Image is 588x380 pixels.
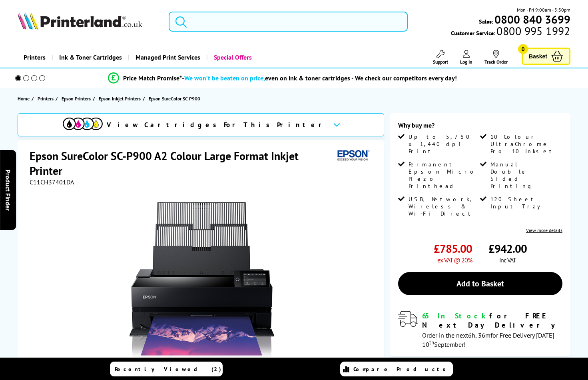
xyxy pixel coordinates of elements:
img: Epson SureColor SC-P900 [124,202,280,359]
a: Home [18,94,32,103]
span: Order in the next for Free Delivery [DATE] 10 September! [422,331,554,348]
a: Recently Viewed (2) [110,362,223,376]
span: Compare Products [353,366,450,373]
span: USB, Network, Wireless & Wi-Fi Direct [409,196,479,217]
span: Basket [529,51,547,62]
b: 0800 840 3699 [494,12,570,27]
sup: th [429,339,434,346]
span: 10 Colour UltraChrome Pro 10 Inkset [490,133,561,155]
img: Printerland Logo [18,12,142,30]
span: ex VAT @ 20% [437,256,472,264]
a: Compare Products [340,362,453,376]
a: Printerland Logo [18,12,158,31]
span: Log In [460,59,472,65]
span: Permanent Epson Micro Piezo Printhead [409,161,479,190]
span: 65 In Stock [422,311,489,320]
span: We won’t be beaten on price, [184,74,265,82]
span: Recently Viewed (2) [115,366,221,373]
span: Epson Printers [62,94,91,103]
a: Add to Basket [398,272,562,295]
span: Support [433,59,448,65]
span: Ink & Toner Cartridges [59,47,122,68]
img: cmyk-icon.svg [63,118,103,130]
span: Manual Double Sided Printing [490,161,561,190]
span: View Cartridges For This Printer [107,120,327,129]
a: Support [433,50,448,65]
span: Home [18,94,30,103]
a: Log In [460,50,472,65]
span: 6h, 36m [468,331,490,339]
span: Mon - Fri 9:00am - 5:30pm [517,6,570,14]
span: Product Finder [4,170,12,211]
div: for FREE Next Day Delivery [422,311,562,330]
a: Special Offers [206,47,258,68]
a: Printers [18,47,52,68]
span: 120 Sheet Input Tray [490,196,561,210]
div: - even on ink & toner cartridges - We check our competitors every day! [182,74,457,82]
span: 0 [518,44,528,54]
div: Why buy me? [398,121,562,133]
a: View more details [526,227,562,233]
a: Basket 0 [522,48,570,65]
span: Printers [38,94,54,103]
a: Epson Printers [62,94,93,103]
span: £785.00 [434,241,472,256]
a: Track Order [484,50,508,65]
span: 0800 995 1992 [495,27,570,35]
a: Epson Inkjet Printers [99,94,143,103]
span: £942.00 [488,241,527,256]
span: Epson Inkjet Printers [99,94,141,103]
span: inc VAT [499,256,516,264]
img: Epson [334,148,371,163]
a: Printers [38,94,56,103]
a: Ink & Toner Cartridges [52,47,128,68]
h1: Epson SureColor SC-P900 A2 Colour Large Format Inkjet Printer [30,148,334,178]
span: Price Match Promise* [123,74,182,82]
span: Up to 5,760 x 1,440 dpi Print [409,133,479,155]
a: Managed Print Services [128,47,206,68]
span: C11CH37401DA [30,178,74,186]
span: Epson SureColor SC-P900 [149,94,200,103]
span: Customer Service: [451,27,570,37]
a: Epson SureColor SC-P900 [149,94,202,103]
li: modal_Promise [4,71,561,85]
div: modal_delivery [398,311,562,348]
a: 0800 840 3699 [493,16,570,23]
span: Sales: [479,18,493,25]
